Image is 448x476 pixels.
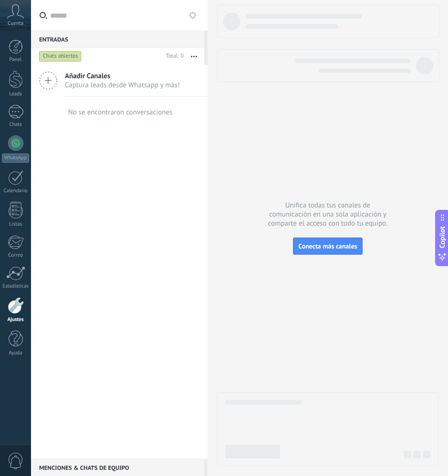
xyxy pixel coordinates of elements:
span: Copilot [438,227,447,248]
div: Estadísticas [2,283,30,290]
div: Ayuda [2,350,30,356]
div: Entradas [31,31,204,48]
div: WhatsApp [2,154,29,163]
div: Chats [2,122,30,128]
span: Añadir Canales [65,72,180,81]
span: Conecta más canales [298,242,357,250]
div: No se encontraron conversaciones [68,108,173,117]
div: Menciones & Chats de equipo [31,459,204,476]
div: Chats abiertos [39,51,82,62]
div: Listas [2,221,30,228]
span: Cuenta [8,21,23,27]
div: Total: 0 [162,52,184,61]
div: Panel [2,57,30,63]
div: Leads [2,91,30,97]
span: Captura leads desde Whatsapp y más! [65,81,180,90]
div: Calendario [2,188,30,194]
button: Conecta más canales [293,238,362,255]
div: Ajustes [2,317,30,323]
button: Más [184,48,204,65]
div: Correo [2,252,30,259]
